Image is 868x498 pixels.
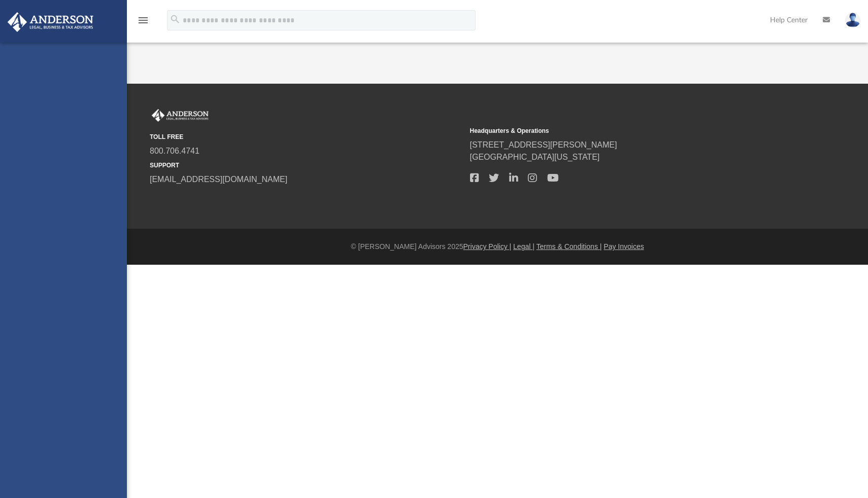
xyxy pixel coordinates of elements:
[150,132,463,141] small: TOLL FREE
[137,19,149,26] a: menu
[604,242,644,251] a: Pay Invoices
[137,14,149,26] i: menu
[537,242,602,251] a: Terms & Conditions |
[150,161,463,170] small: SUPPORT
[150,109,211,122] img: Anderson Advisors Platinum Portal
[470,126,783,135] small: Headquarters & Operations
[5,12,96,32] img: Anderson Advisors Platinum Portal
[170,14,181,25] i: search
[463,242,512,251] a: Privacy Policy |
[150,147,199,155] a: 800.706.4741
[845,13,860,27] img: User Pic
[470,153,600,161] a: [GEOGRAPHIC_DATA][US_STATE]
[513,242,535,251] a: Legal |
[470,140,617,149] a: [STREET_ADDRESS][PERSON_NAME]
[150,175,287,184] a: [EMAIL_ADDRESS][DOMAIN_NAME]
[127,241,868,252] div: © [PERSON_NAME] Advisors 2025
